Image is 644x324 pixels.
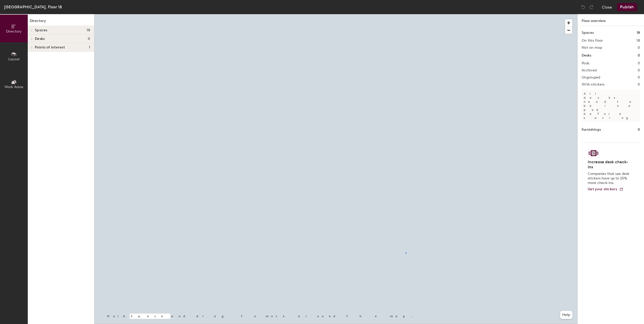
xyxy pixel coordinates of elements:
[638,53,640,58] h1: 0
[638,83,640,87] h2: 0
[35,28,47,32] span: Spaces
[578,14,644,26] h1: Floor overview
[4,4,62,10] div: [GEOGRAPHIC_DATA], Floor 18
[582,90,640,122] p: All desks need to be in a pod before saving
[638,75,640,79] h2: 0
[6,29,22,34] span: Directory
[637,30,640,36] h1: 18
[581,5,586,10] img: Undo
[588,187,623,192] a: Get your stickers
[582,53,591,58] h1: Desks
[638,68,640,72] h2: 0
[638,127,640,132] h1: 0
[589,5,594,10] img: Redo
[582,39,603,43] h2: On this floor
[87,28,90,32] span: 18
[5,85,23,89] span: Work Areas
[28,18,94,26] h1: Directory
[617,3,637,11] button: Publish
[35,45,65,49] span: Points of interest
[582,46,602,50] h2: Not on map
[588,172,631,185] p: Companies that use desk stickers have up to 25% more check-ins.
[588,149,599,157] img: Sticker logo
[582,75,600,79] h2: Ungrouped
[88,37,90,41] span: 0
[638,61,640,65] h2: 0
[636,39,640,43] h2: 18
[582,83,605,87] h2: With stickers
[582,68,597,72] h2: Archived
[582,127,601,132] h1: Furnishings
[582,30,594,36] h1: Spaces
[89,45,90,49] span: 1
[8,57,20,61] span: Layout
[560,311,572,319] button: Help
[588,187,617,191] span: Get your stickers
[582,61,589,65] h2: Pods
[588,159,631,170] h4: Increase desk check-ins
[35,37,45,41] span: Desks
[638,46,640,50] h2: 0
[602,3,612,11] button: Close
